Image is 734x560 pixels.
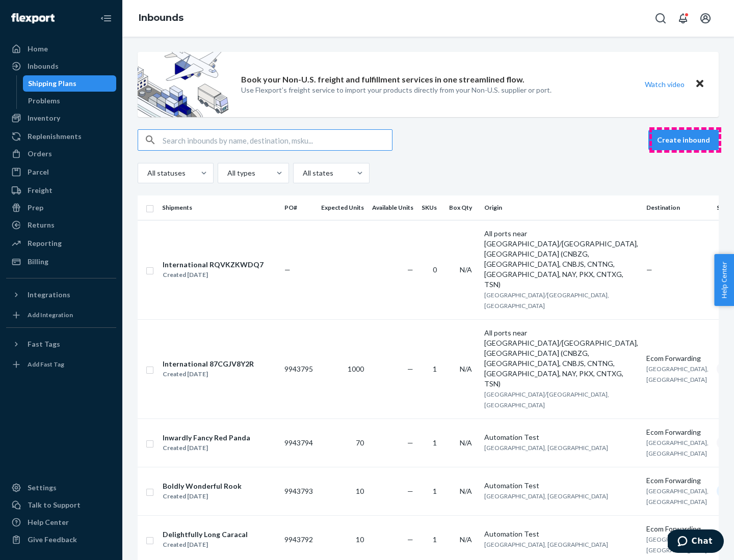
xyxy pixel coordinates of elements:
span: 10 [356,487,364,495]
span: — [407,438,413,447]
button: Help Center [714,254,734,306]
div: International RQVKZKWDQ7 [163,260,264,270]
span: [GEOGRAPHIC_DATA], [GEOGRAPHIC_DATA] [484,492,608,500]
input: All statuses [146,168,147,178]
span: — [646,265,652,274]
span: N/A [460,265,472,274]
div: Automation Test [484,529,638,539]
span: 1000 [348,365,364,373]
a: Help Center [6,514,116,530]
span: 0 [433,265,437,274]
span: N/A [460,487,472,495]
a: Reporting [6,235,116,251]
a: Inbounds [6,58,116,74]
a: Settings [6,480,116,496]
span: — [407,535,413,544]
div: Shipping Plans [28,78,76,89]
button: Integrations [6,287,116,303]
span: [GEOGRAPHIC_DATA], [GEOGRAPHIC_DATA] [646,487,709,506]
div: Boldly Wonderful Rook [163,481,242,491]
span: [GEOGRAPHIC_DATA], [GEOGRAPHIC_DATA] [646,365,709,383]
button: Create inbound [648,130,719,150]
td: 9943794 [280,418,317,467]
span: [GEOGRAPHIC_DATA], [GEOGRAPHIC_DATA] [484,444,608,452]
div: Freight [28,185,53,195]
input: Search inbounds by name, destination, msku... [163,130,392,150]
span: — [284,265,291,274]
p: Use Flexport’s freight service to import your products directly from your Non-U.S. supplier or port. [241,85,552,95]
div: Add Fast Tag [28,360,64,369]
a: Prep [6,200,116,216]
img: Flexport logo [11,13,55,23]
div: Talk to Support [28,500,81,510]
span: — [407,265,413,274]
div: Prep [28,203,43,213]
button: Close [693,77,706,92]
div: Ecom Forwarding [646,353,709,363]
th: Expected Units [317,195,368,220]
a: Problems [23,93,117,109]
div: Inwardly Fancy Red Panda [163,433,250,443]
button: Watch video [638,77,691,92]
div: Replenishments [28,131,82,142]
button: Open notifications [673,8,693,29]
div: Created [DATE] [163,491,242,501]
ol: breadcrumbs [130,4,192,33]
div: Fast Tags [28,339,60,349]
span: 10 [356,535,364,544]
span: 1 [433,438,437,447]
span: 1 [433,535,437,544]
button: Give Feedback [6,531,116,548]
span: 1 [433,365,437,373]
button: Open account menu [695,8,716,29]
div: Created [DATE] [163,270,264,280]
div: Returns [28,220,55,230]
div: Ecom Forwarding [646,524,709,534]
th: Shipments [158,195,280,220]
span: — [407,487,413,495]
th: Destination [642,195,713,220]
a: Shipping Plans [23,75,117,92]
span: N/A [460,365,472,373]
span: N/A [460,438,472,447]
a: Freight [6,182,116,199]
th: SKUs [417,195,445,220]
span: [GEOGRAPHIC_DATA], [GEOGRAPHIC_DATA] [646,439,709,457]
input: All types [226,168,227,178]
button: Close Navigation [96,8,116,29]
div: International 87CGJV8Y2R [163,359,254,369]
div: Parcel [28,167,49,177]
span: 70 [356,438,364,447]
th: Available Units [368,195,417,220]
a: Home [6,41,116,57]
td: 9943793 [280,467,317,515]
div: Ecom Forwarding [646,475,709,486]
div: Inbounds [28,61,59,71]
a: Returns [6,217,116,233]
span: [GEOGRAPHIC_DATA]/[GEOGRAPHIC_DATA], [GEOGRAPHIC_DATA] [484,390,609,409]
a: Add Fast Tag [6,356,116,373]
div: Reporting [28,238,62,248]
div: Automation Test [484,432,638,442]
div: Settings [28,483,57,493]
th: PO# [280,195,317,220]
button: Open Search Box [650,8,671,29]
span: [GEOGRAPHIC_DATA], [GEOGRAPHIC_DATA] [484,541,608,548]
th: Origin [480,195,642,220]
input: All states [302,168,303,178]
div: Home [28,44,48,54]
div: Automation Test [484,481,638,491]
div: Inventory [28,113,60,123]
a: Parcel [6,164,116,180]
div: Add Integration [28,311,73,319]
a: Inventory [6,110,116,126]
span: N/A [460,535,472,544]
a: Orders [6,146,116,162]
th: Box Qty [445,195,480,220]
div: Created [DATE] [163,540,248,550]
iframe: Opens a widget where you can chat to one of our agents [668,529,724,555]
div: Give Feedback [28,535,77,545]
span: — [407,365,413,373]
